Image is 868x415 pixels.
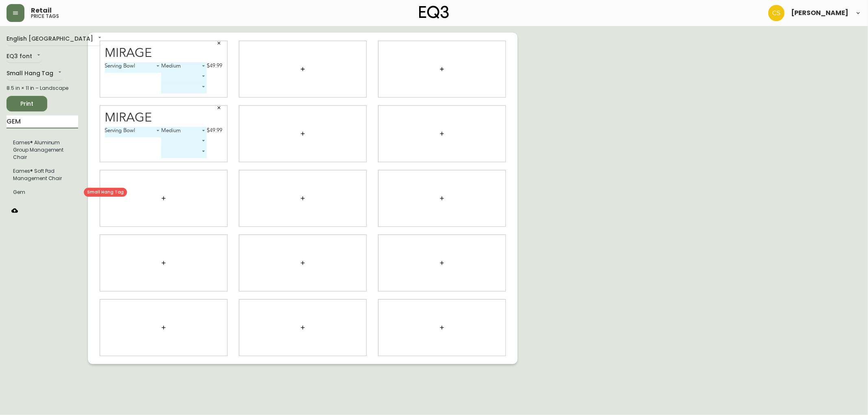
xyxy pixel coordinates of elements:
[24,59,112,99] textarea: This handmade rug’s name stems from its luxurious sheen, which evokes a sense of serenity alongsi...
[419,6,449,19] img: logo
[7,50,42,63] div: EQ3 font
[7,185,78,199] li: Gem
[7,115,78,128] input: Search
[7,33,103,46] div: English [GEOGRAPHIC_DATA]
[768,5,785,21] img: 996bfd46d64b78802a67b62ffe4c27a2
[105,112,223,124] div: Mirage
[7,96,47,111] button: Print
[13,99,41,109] span: Print
[207,127,223,134] div: $49.99
[105,62,161,73] div: Serving Bowl
[105,127,161,137] div: Serving Bowl
[207,62,223,70] div: $49.99
[7,164,78,185] li: Small Hang Tag
[791,10,848,16] span: [PERSON_NAME]
[31,7,52,14] span: Retail
[161,127,207,137] div: Medium
[7,85,78,92] div: 8.5 in × 11 in – Landscape
[161,62,207,73] div: Medium
[105,47,223,60] div: Mirage
[31,14,59,19] h5: price tags
[24,33,112,56] textarea: SERENE 8' X 10' RUG - JADE
[7,136,78,164] li: Small Hang Tag
[7,67,63,80] div: Small Hang Tag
